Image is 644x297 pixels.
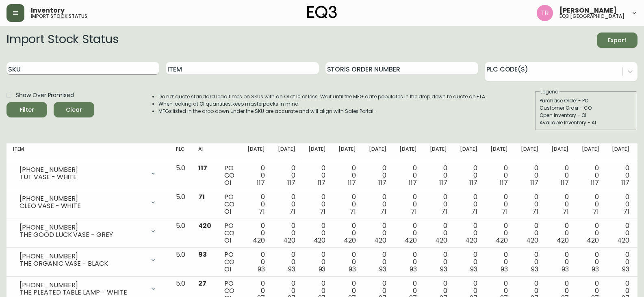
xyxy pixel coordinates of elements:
[603,35,631,46] span: Export
[13,222,163,240] div: [PHONE_NUMBER]THE GOOD LUCK VASE - GREY
[320,207,326,216] span: 71
[224,178,231,187] span: OI
[338,222,356,244] div: 0 0
[332,143,362,161] th: [DATE]
[307,6,337,19] img: logo
[20,195,145,202] div: [PHONE_NUMBER]
[16,91,74,100] span: Show Over Promised
[540,88,559,95] legend: Legend
[20,166,145,173] div: [PHONE_NUMBER]
[521,251,538,273] div: 0 0
[540,97,632,104] div: Purchase Order - PO
[399,193,417,215] div: 0 0
[410,264,417,274] span: 93
[20,231,145,238] div: THE GOOD LUCK VASE - GREY
[440,264,447,274] span: 93
[319,264,326,274] span: 93
[20,282,145,289] div: [PHONE_NUMBER]
[247,251,265,273] div: 0 0
[247,165,265,186] div: 0 0
[612,222,629,244] div: 0 0
[470,264,477,274] span: 93
[13,251,163,269] div: [PHONE_NUMBER]THE ORGANIC VASE - BLACK
[393,143,423,161] th: [DATE]
[7,33,118,48] h2: Import Stock Status
[308,251,326,273] div: 0 0
[259,207,265,216] span: 71
[54,102,94,117] button: Clear
[501,264,508,274] span: 93
[551,222,569,244] div: 0 0
[169,190,192,219] td: 5.0
[20,253,145,260] div: [PHONE_NUMBER]
[158,93,487,100] li: Do not quote standard lead times on SKUs with an OI of 10 or less. Wait until the MFG date popula...
[563,207,569,216] span: 71
[597,33,637,48] button: Export
[460,222,477,244] div: 0 0
[605,143,636,161] th: [DATE]
[198,192,205,202] span: 71
[308,165,326,186] div: 0 0
[521,165,538,186] div: 0 0
[430,222,447,244] div: 0 0
[253,236,265,245] span: 420
[308,193,326,215] div: 0 0
[540,104,632,112] div: Customer Order - CO
[465,236,477,245] span: 420
[369,251,386,273] div: 0 0
[423,143,454,161] th: [DATE]
[31,7,65,14] span: Inventory
[399,165,417,186] div: 0 0
[469,178,477,187] span: 117
[314,236,326,245] span: 420
[169,219,192,248] td: 5.0
[224,222,234,244] div: PO CO
[258,264,265,274] span: 93
[13,193,163,211] div: [PHONE_NUMBER]CLEO VASE - WHITE
[271,143,302,161] th: [DATE]
[247,222,265,244] div: 0 0
[169,143,192,161] th: PLC
[460,165,477,186] div: 0 0
[612,251,629,273] div: 0 0
[540,119,632,126] div: Available Inventory - AI
[20,260,145,267] div: THE ORGANIC VASE - BLACK
[31,14,87,19] h5: import stock status
[551,251,569,273] div: 0 0
[521,193,538,215] div: 0 0
[169,248,192,277] td: 5.0
[502,207,508,216] span: 71
[60,105,88,115] span: Clear
[7,143,169,161] th: Item
[441,207,447,216] span: 71
[409,178,417,187] span: 117
[460,193,477,215] div: 0 0
[289,207,295,216] span: 71
[20,289,145,296] div: THE PLEATED TABLE LAMP - WHITE
[453,143,484,161] th: [DATE]
[490,251,508,273] div: 0 0
[338,251,356,273] div: 0 0
[224,165,234,186] div: PO CO
[545,143,575,161] th: [DATE]
[521,222,538,244] div: 0 0
[287,178,295,187] span: 117
[623,207,629,216] span: 71
[559,14,624,19] h5: eq3 [GEOGRAPHIC_DATA]
[369,165,386,186] div: 0 0
[338,193,356,215] div: 0 0
[582,193,599,215] div: 0 0
[192,143,218,161] th: AI
[490,193,508,215] div: 0 0
[490,222,508,244] div: 0 0
[308,222,326,244] div: 0 0
[338,165,356,186] div: 0 0
[349,264,356,274] span: 93
[561,178,569,187] span: 117
[551,193,569,215] div: 0 0
[530,178,538,187] span: 117
[318,178,326,187] span: 117
[593,207,599,216] span: 71
[411,207,417,216] span: 71
[224,236,231,245] span: OI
